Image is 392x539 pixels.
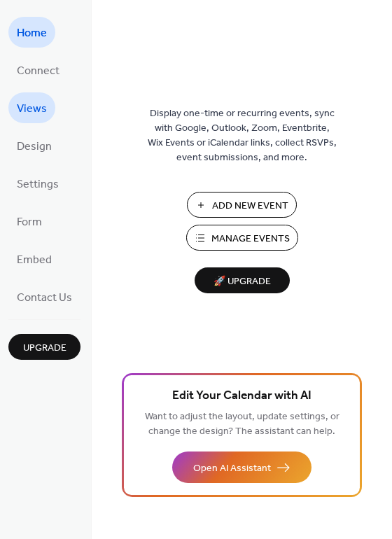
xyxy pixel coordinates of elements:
[17,60,59,83] span: Connect
[8,334,80,360] button: Upgrade
[203,272,281,291] span: 🚀 Upgrade
[23,341,66,356] span: Upgrade
[172,451,311,483] button: Open AI Assistant
[212,199,288,213] span: Add New Event
[195,267,290,293] button: 🚀 Upgrade
[145,407,339,441] span: Want to adjust the layout, update settings, or change the design? The assistant can help.
[8,17,55,48] a: Home
[8,92,55,123] a: Views
[17,98,47,120] span: Views
[17,174,59,196] span: Settings
[17,249,52,272] span: Embed
[8,168,67,199] a: Settings
[186,225,298,251] button: Manage Events
[172,386,311,406] span: Edit Your Calendar with AI
[148,106,337,165] span: Display one-time or recurring events, sync with Google, Outlook, Zoom, Eventbrite, Wix Events or ...
[8,130,60,161] a: Design
[17,287,72,309] span: Contact Us
[17,136,52,158] span: Design
[193,461,271,476] span: Open AI Assistant
[17,22,47,45] span: Home
[17,211,42,234] span: Form
[8,281,80,312] a: Contact Us
[187,192,297,218] button: Add New Event
[211,232,290,246] span: Manage Events
[8,244,60,274] a: Embed
[8,206,50,237] a: Form
[8,55,68,85] a: Connect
